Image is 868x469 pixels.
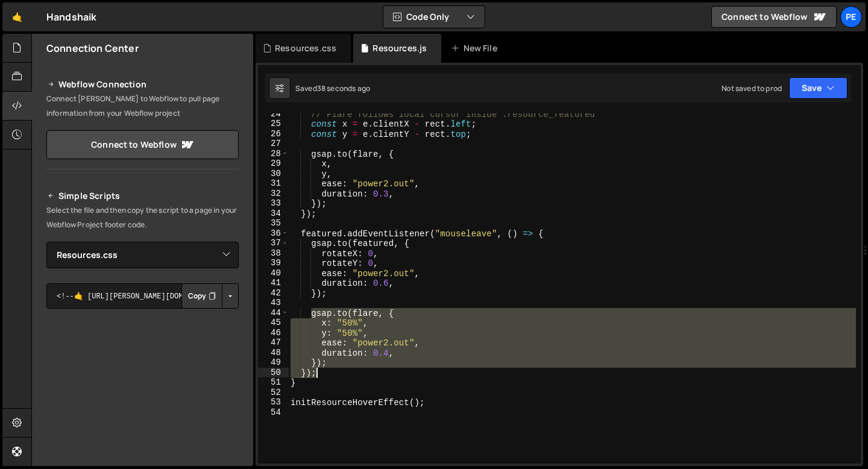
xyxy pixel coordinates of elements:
[258,357,289,368] div: 49
[258,139,289,149] div: 27
[46,189,239,203] h2: Simple Scripts
[258,377,289,388] div: 51
[258,119,289,129] div: 25
[2,2,32,31] a: 🤙
[258,408,289,418] div: 54
[258,328,289,338] div: 46
[258,288,289,298] div: 42
[258,368,289,378] div: 50
[383,6,485,28] button: Code Only
[295,83,370,93] div: Saved
[258,238,289,248] div: 37
[258,348,289,358] div: 48
[258,388,289,398] div: 52
[258,268,289,279] div: 40
[258,228,289,239] div: 36
[181,283,222,309] button: Copy
[46,283,239,309] textarea: <!--🤙 [URL][PERSON_NAME][DOMAIN_NAME]> <script>document.addEventListener("DOMContentLoaded", func...
[373,42,427,54] div: Resources.js
[258,308,289,318] div: 44
[258,149,289,159] div: 28
[258,298,289,308] div: 43
[258,198,289,209] div: 33
[46,130,239,159] a: Connect to Webflow
[258,169,289,179] div: 30
[722,83,782,93] div: Not saved to prod
[258,218,289,228] div: 35
[46,92,239,121] p: Connect [PERSON_NAME] to Webflow to pull page information from your Webflow project
[46,329,240,437] iframe: YouTube video player
[46,10,96,24] div: Handshaik
[258,189,289,199] div: 32
[789,77,848,99] button: Save
[258,109,289,119] div: 24
[275,42,336,54] div: Resources.css
[258,258,289,268] div: 39
[451,42,502,54] div: New File
[258,248,289,259] div: 38
[258,338,289,348] div: 47
[258,318,289,328] div: 45
[258,209,289,219] div: 34
[711,6,837,28] a: Connect to Webflow
[258,397,289,408] div: 53
[258,178,289,189] div: 31
[258,278,289,288] div: 41
[46,42,139,55] h2: Connection Center
[317,83,370,93] div: 38 seconds ago
[258,129,289,139] div: 26
[840,6,862,28] a: Pe
[181,283,239,309] div: Button group with nested dropdown
[46,77,239,92] h2: Webflow Connection
[46,203,239,232] p: Select the file and then copy the script to a page in your Webflow Project footer code.
[258,159,289,169] div: 29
